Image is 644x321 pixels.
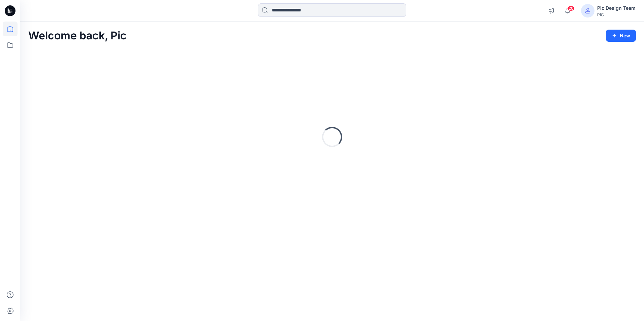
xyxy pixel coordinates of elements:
[597,4,636,12] div: Pic Design Team
[585,8,590,13] svg: avatar
[28,30,127,42] h2: Welcome back, Pic
[606,30,636,42] button: New
[567,6,575,11] span: 20
[597,12,636,17] div: PIC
